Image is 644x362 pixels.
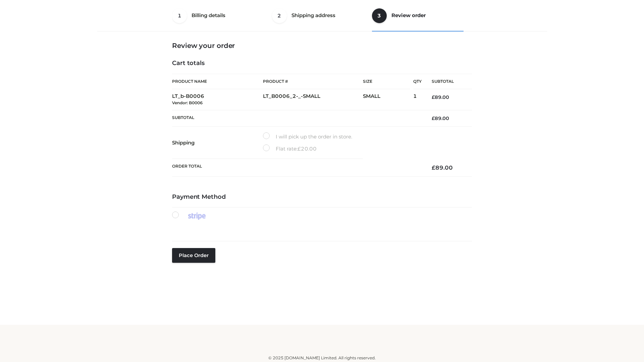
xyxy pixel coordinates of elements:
th: Shipping [172,127,263,159]
td: SMALL [363,89,413,110]
span: £ [298,145,301,152]
small: Vendor: B0006 [172,100,203,105]
span: £ [432,115,435,121]
button: Place order [172,248,215,263]
th: Product Name [172,74,263,89]
bdi: 89.00 [432,164,453,171]
label: Flat rate: [263,144,317,153]
td: LT_B0006_2-_-SMALL [263,89,363,110]
h4: Cart totals [172,60,472,67]
h4: Payment Method [172,193,472,201]
th: Qty [413,74,422,89]
th: Subtotal [422,74,472,89]
th: Subtotal [172,110,422,126]
span: £ [432,94,435,100]
h3: Review your order [172,42,472,50]
th: Product # [263,74,363,89]
span: £ [432,164,435,171]
td: LT_b-B0006 [172,89,263,110]
label: I will pick up the order in store. [263,132,352,141]
td: 1 [413,89,422,110]
bdi: 89.00 [432,94,449,100]
bdi: 89.00 [432,115,449,121]
bdi: 20.00 [298,145,317,152]
div: © 2025 [DOMAIN_NAME] Limited. All rights reserved. [100,355,544,361]
th: Size [363,74,410,89]
th: Order Total [172,159,422,177]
